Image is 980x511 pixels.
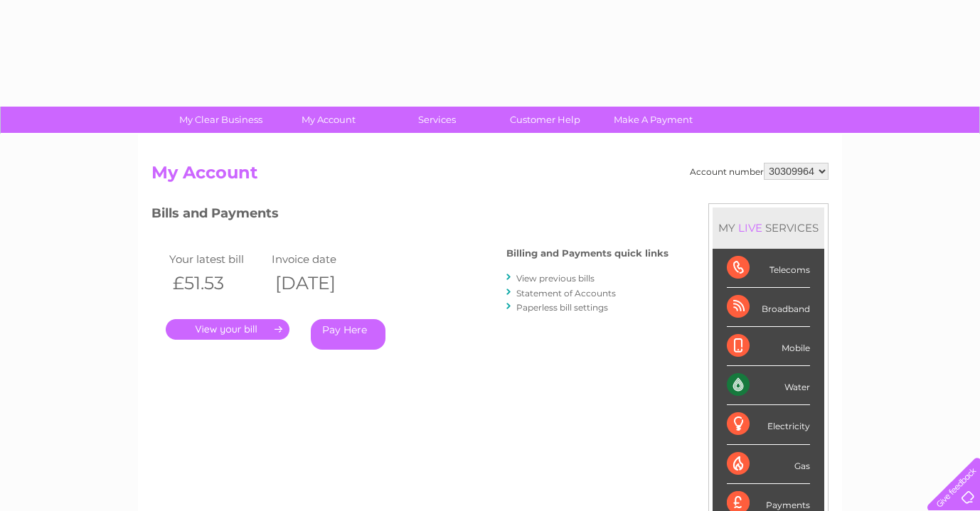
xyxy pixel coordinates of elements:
[595,107,712,133] a: Make A Payment
[516,302,608,313] a: Paperless bill settings
[270,107,388,133] a: My Account
[486,107,604,133] a: Customer Help
[727,327,810,366] div: Mobile
[727,249,810,288] div: Telecoms
[151,163,829,190] h2: My Account
[713,208,824,248] div: MY SERVICES
[378,107,496,133] a: Services
[268,249,371,269] td: Invoice date
[516,273,595,284] a: View previous bills
[516,288,616,298] a: Statement of Accounts
[166,249,268,269] td: Your latest bill
[735,221,765,235] div: LIVE
[727,445,810,484] div: Gas
[727,366,810,405] div: Water
[311,319,385,350] a: Pay Here
[506,248,669,259] h4: Billing and Payments quick links
[162,107,279,133] a: My Clear Business
[727,405,810,444] div: Electricity
[690,163,829,180] div: Account number
[727,288,810,327] div: Broadband
[166,319,289,340] a: .
[166,269,268,298] th: £51.53
[268,269,371,298] th: [DATE]
[151,203,669,228] h3: Bills and Payments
